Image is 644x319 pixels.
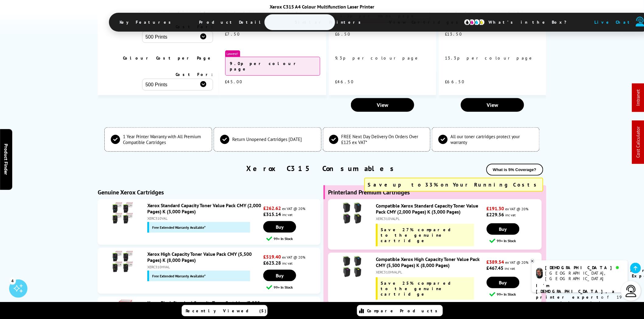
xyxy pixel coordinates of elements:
span: ex VAT @ 20% [506,260,529,265]
strong: £519.40 [263,254,281,260]
b: Printerland Premium Cartridges [328,188,410,196]
span: View [487,101,498,108]
span: Lowest! [225,50,240,57]
div: 99+ In Stock [266,236,320,242]
span: inc vat [506,213,516,217]
span: Buy [499,226,507,232]
img: Xerox High Capacity Toner Value Pack CMY (5,500 Pages) K (8,000 Pages) [112,251,133,272]
span: Product Details [190,15,279,29]
span: 1 Year Printer Warranty with All Premium Compatible Cartridges [123,134,206,145]
a: Intranet [635,90,641,106]
span: ex VAT @ 20% [282,255,305,259]
img: Compatible Xerox High Capacity Toner Value Pack CMY (5,500 Pages) K (8,000 Pages) [341,256,363,277]
strong: £623.28 [263,260,281,266]
span: Buy [276,273,284,279]
div: Xerox C315 A4 Colour Multifunction Laser Printer [109,4,535,10]
b: Genuine Xerox Cartridges [98,188,164,196]
strong: £315.14 [263,211,281,217]
strong: £262.62 [263,205,281,211]
a: Xerox High Capacity Toner Value Pack CMY (5,500 Pages) K (8,000 Pages) [147,251,252,263]
span: View [377,101,388,108]
div: Save up to 33% on Your Running Costs [364,178,543,192]
img: user-headset-light.svg [625,285,637,297]
span: Save 25% compared to the genuine cartridge [381,280,457,297]
span: Live Chat [595,19,632,25]
span: ex VAT @ 20% [506,207,529,211]
div: 4 [9,277,16,284]
span: Return Unopened Cartridges [DATE] [232,136,302,142]
div: XERC310HVAL [147,265,262,269]
button: What is 5% Coverage? [486,164,543,176]
div: XERC310VALPL [376,216,485,221]
strong: £389.54 [487,259,504,265]
div: 9.0p per colour page [225,57,320,76]
a: Compatible Xerox High Capacity Toner Value Pack CMY (5,500 Pages) K (8,000 Pages) [376,256,480,268]
div: 99+ In Stock [490,291,541,297]
span: 13.3p per colour page [445,55,534,61]
div: 99+ In Stock [266,284,320,290]
a: Compatible Xerox Standard Capacity Toner Value Pack CMY (2,000 Pages) K (3,000 Pages) [376,203,478,215]
span: inc vat [505,266,515,271]
a: Xerox Standard Capacity Toner Value Pack CMY (2,000 Pages) K (3,000 Pages) [147,202,261,214]
b: I'm [DEMOGRAPHIC_DATA], a printer expert [536,283,617,300]
span: All our toner cartridges protect your warranty [450,134,533,145]
span: Save 27% compared to the genuine cartridge [381,227,457,243]
span: Similar Printers [286,15,373,29]
a: View [461,98,524,112]
span: £66.50 [445,79,465,84]
span: Cost For: [176,72,213,77]
span: inc vat [282,212,292,217]
p: of 19 years! I can help you choose the right product [536,283,623,317]
span: Compare Products [367,308,441,314]
a: Compare Products [357,305,443,316]
a: Xerox C315 Consumables [247,164,398,173]
a: Recently Viewed (5) [182,305,268,316]
span: Colour Cost per Page [123,55,213,61]
strong: £191.30 [487,205,504,211]
div: 99+ In Stock [490,238,541,244]
span: 9.3p per colour page [335,55,420,61]
span: Free Extended Warranty Available* [152,274,206,278]
img: Compatible Xerox Standard Capacity Toner Value Pack CMY (2,000 Pages) K (3,000 Pages) [341,203,363,224]
span: View Cartridges [380,14,473,30]
strong: £467.45 [487,265,504,271]
div: XERC310HVALPL [376,270,485,274]
span: FREE Next Day Delivery On Orders Over £125 ex VAT* [341,134,424,145]
span: Free Extended Warranty Available* [152,225,206,230]
span: £45.00 [225,79,243,84]
strong: £229.56 [487,211,504,218]
a: Xerox Black Standard Capacity Toner Cartridge (3,000 Pages) [147,300,260,312]
div: [GEOGRAPHIC_DATA], [GEOGRAPHIC_DATA] [545,270,623,281]
span: Buy [499,280,507,286]
img: chris-livechat.png [536,268,543,279]
span: Key Features [110,15,183,29]
span: Recently Viewed (5) [186,308,267,314]
span: ex VAT @ 20% [282,206,305,211]
img: Xerox Standard Capacity Toner Value Pack CMY (2,000 Pages) K (3,000 Pages) [112,202,133,224]
a: Cost Calculator [635,127,641,158]
span: What’s in the Box? [480,15,582,29]
span: inc vat [282,261,292,266]
span: Product Finder [3,144,9,175]
span: Buy [276,224,284,230]
div: [DEMOGRAPHIC_DATA] [545,265,623,270]
img: cmyk-icon.svg [464,19,485,26]
div: XERC310VAL [147,216,262,221]
span: £46.50 [335,79,354,84]
a: View [351,98,414,112]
